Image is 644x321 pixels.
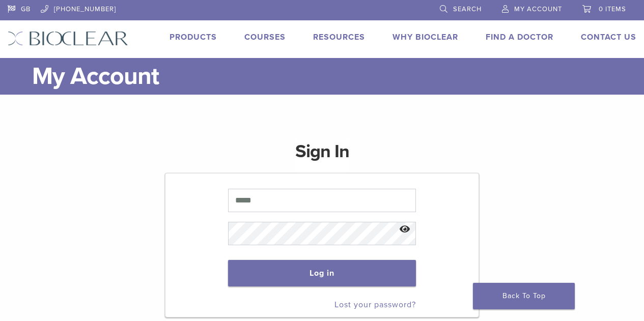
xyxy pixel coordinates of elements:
img: Bioclear [8,31,128,46]
button: Log in [228,260,416,286]
a: Products [170,32,217,42]
span: 0 items [599,5,626,13]
a: Resources [313,32,365,42]
button: Show password [394,217,416,243]
a: Back To Top [473,283,575,309]
h1: Sign In [295,139,349,172]
a: Courses [244,32,286,42]
span: Search [453,5,482,13]
span: My Account [514,5,562,13]
a: Find A Doctor [486,32,553,42]
a: Lost your password? [334,300,416,310]
h1: My Account [32,58,636,95]
a: Why Bioclear [393,32,458,42]
a: Contact Us [581,32,636,42]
